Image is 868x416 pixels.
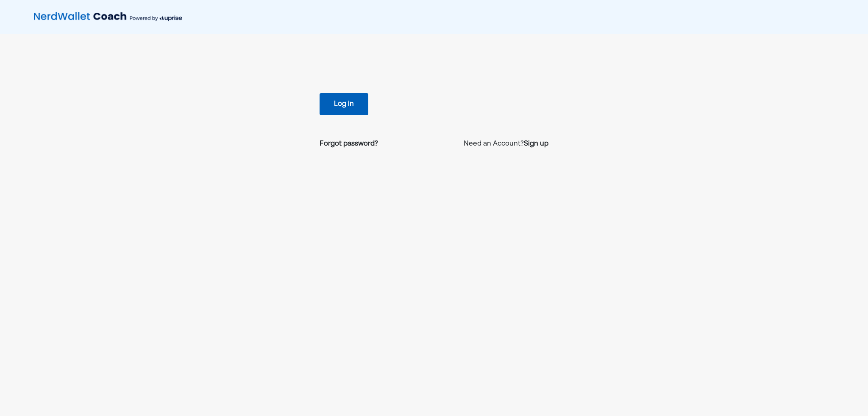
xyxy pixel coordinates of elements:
[524,139,548,149] a: Sign up
[320,93,368,115] button: Log in
[320,139,378,149] a: Forgot password?
[464,139,548,149] p: Need an Account?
